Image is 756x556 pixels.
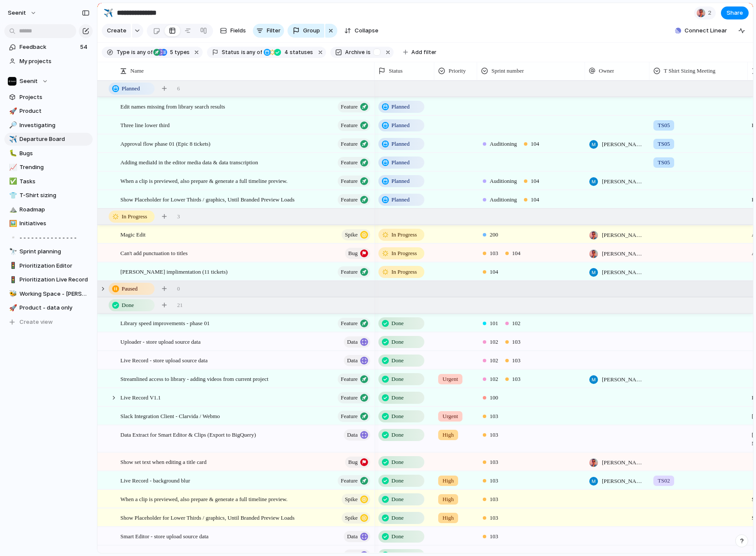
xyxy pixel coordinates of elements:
span: Show set text when editing a title card [120,457,207,467]
div: ▫️ [9,233,15,243]
span: Priority [449,67,466,75]
span: Spike [345,229,358,241]
span: Auditioning [490,177,517,185]
button: Data [344,429,370,441]
button: 🚀 [8,107,16,115]
button: 🐝 [8,290,16,298]
span: When a clip is previewed, also prepare & generate a full timeline preview. [120,494,288,504]
a: ✅Tasks [4,175,93,188]
span: Feature [341,373,358,385]
span: any of [246,48,262,56]
span: 103 [490,412,498,421]
span: Projects [19,93,90,102]
button: isany of [129,48,154,57]
span: Uploader - store upload source data [120,336,200,346]
span: Auditioning [490,140,517,148]
span: Feature [341,138,358,150]
span: Done [391,412,404,421]
span: Feedback [19,43,78,51]
button: Collapse [341,24,382,38]
span: Data [347,429,358,441]
span: Share [727,9,743,17]
span: Done [391,393,404,402]
span: Slack Integration Client - Clarvida / Webmo [120,411,220,421]
span: Fields [230,26,246,35]
span: Done [391,431,404,439]
a: 🚦Prioritization Live Record [4,273,93,286]
a: ✈️Departure Board [4,133,93,146]
div: 🚦 [9,261,15,271]
span: Collapse [355,26,378,35]
span: Working Space - [PERSON_NAME] [19,290,90,298]
span: Name [130,67,144,75]
span: Show Placeholder for Lower Thirds / graphics, Until Branded Preview Loads [120,194,294,204]
span: Status [222,48,239,56]
span: Edit names missing from library search results [120,101,225,111]
span: Planned [391,158,410,167]
a: 🚀Product - data only [4,301,93,314]
span: Add filter [411,48,436,56]
button: ⛰️ [8,205,16,214]
span: Live Record - background blur [120,475,190,485]
button: Data [344,336,370,348]
span: Magic Edit [120,229,145,239]
a: 🚦Prioritization Editor [4,259,93,272]
span: 103 [490,458,498,467]
button: 📈 [8,163,16,172]
span: Can't add punctuation to titles [120,248,187,258]
span: 104 [531,140,540,148]
button: Feature [338,374,370,385]
button: Spike [342,229,370,240]
button: Create view [4,316,93,329]
span: Library speed improvements - phase 01 [120,318,210,328]
span: [PERSON_NAME] [602,268,646,277]
div: 👕T-Shirt sizing [4,189,93,202]
span: Spike [345,512,358,524]
a: Feedback54 [4,41,93,54]
span: Done [391,375,404,383]
span: Feature [341,475,358,487]
a: 🐝Working Space - [PERSON_NAME] [4,288,93,300]
button: Feature [338,120,370,131]
div: 🚦 [9,275,15,285]
span: is [131,48,136,56]
span: Feature [341,266,358,278]
span: Departure Board [19,135,90,144]
span: 102 [490,375,498,383]
button: Feature [338,392,370,403]
button: Seenit [4,75,93,88]
span: 104 [531,177,540,185]
button: Share [721,6,749,19]
span: In Progress [391,249,417,258]
span: 103 [490,514,498,522]
span: Create [107,26,126,35]
span: When a clip is previewed, also prepare & generate a full timeline preview. [120,176,288,185]
span: 0 [177,284,180,293]
button: ▫️ [8,233,16,242]
span: Feature [341,194,358,206]
a: 📈Trending [4,161,93,174]
span: Planned [391,121,410,130]
span: Planned [122,84,140,93]
div: 📈 [9,163,15,173]
div: 🐛Bugs [4,147,93,160]
span: any of [136,48,152,56]
div: ⛰️Roadmap [4,203,93,216]
button: ✈️ [8,135,16,144]
span: Data [347,336,358,348]
span: Done [391,532,404,541]
div: 🚀Product [4,105,93,118]
span: Smart Editor - store upload source data [120,531,209,541]
span: Bug [348,247,358,259]
button: Feature [338,318,370,329]
button: 👕 [8,191,16,200]
span: Investigating [19,121,90,130]
span: 104 [531,195,540,204]
a: 🖼️Initiatives [4,217,93,230]
button: Create [102,24,131,38]
span: 103 [490,532,498,541]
